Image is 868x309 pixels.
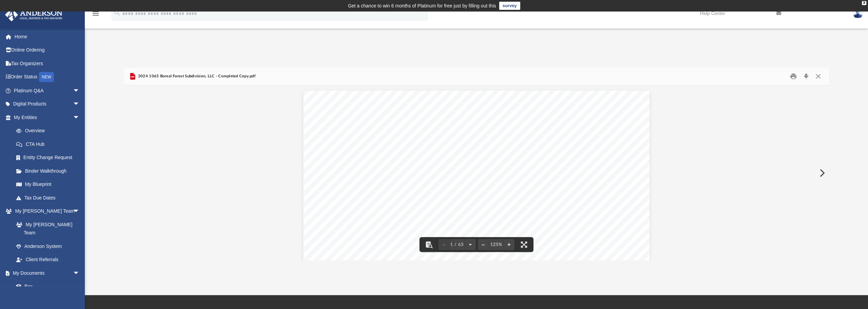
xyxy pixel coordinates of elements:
a: My Blueprint [10,178,87,191]
span: 89121 [408,153,428,158]
span: arrow_drop_down [73,266,87,280]
span: arrow_drop_down [73,97,87,111]
span: arrow_drop_down [73,111,87,124]
span: arrow_drop_down [73,84,87,98]
button: Print [787,71,800,82]
span: 3225 [352,146,368,151]
a: My [PERSON_NAME] Team [10,218,83,239]
div: Preview [124,67,829,260]
a: Digital Productsarrow_drop_down [5,97,90,111]
i: search [113,9,121,17]
a: survey [499,2,520,10]
span: 2024 1065 Boreal Forest Subdivision, LLC - Completed Copy.pdf [137,73,256,79]
a: Overview [10,124,90,138]
span: NV [396,153,404,158]
button: Next File [814,163,829,182]
a: Platinum Q&Aarrow_drop_down [5,84,90,97]
span: GROUP, [452,139,476,144]
span: arrow_drop_down [73,205,87,218]
div: Current zoom level [489,243,504,247]
span: GLOBAL [388,139,412,144]
button: 1 / 63 [449,237,465,252]
span: BUSINESS [416,139,448,144]
span: LLC [480,139,492,144]
a: Box [10,280,83,293]
div: close [862,1,866,5]
div: Document Viewer [124,85,829,260]
i: menu [92,9,100,18]
a: My Entitiesarrow_drop_down [5,111,90,124]
button: Enter fullscreen [516,237,531,252]
a: Entity Change Request [10,151,90,165]
a: Tax Organizers [5,57,90,70]
a: Order StatusNEW [5,70,90,84]
a: My [PERSON_NAME] Teamarrow_drop_down [5,205,87,218]
span: LAS [352,153,364,158]
a: Anderson System [10,239,87,253]
span: DRIVE [400,146,420,151]
span: VEGAS, [368,153,392,158]
a: My Documentsarrow_drop_down [5,266,87,280]
a: Tax Due Dates [10,191,90,205]
a: Client Referrals [10,253,87,267]
span: [PERSON_NAME] [372,146,418,151]
a: Online Ordering [5,43,90,57]
div: File preview [124,85,829,260]
span: 1 / 63 [449,243,465,247]
div: Get a chance to win 6 months of Platinum for free just by filling out this [348,2,496,10]
a: CTA Hub [10,137,90,151]
div: NEW [39,72,54,82]
button: Zoom in [504,237,514,252]
img: User Pic [853,8,863,18]
button: Zoom out [478,237,489,252]
a: Binder Walkthrough [10,164,90,178]
a: Home [5,30,90,43]
button: Next page [465,237,476,252]
button: Toggle findbar [421,237,436,252]
span: [PERSON_NAME] [352,139,399,144]
button: Download [800,71,812,82]
button: Close [812,71,824,82]
a: menu [92,13,100,18]
img: Anderson Advisors Platinum Portal [3,8,64,21]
